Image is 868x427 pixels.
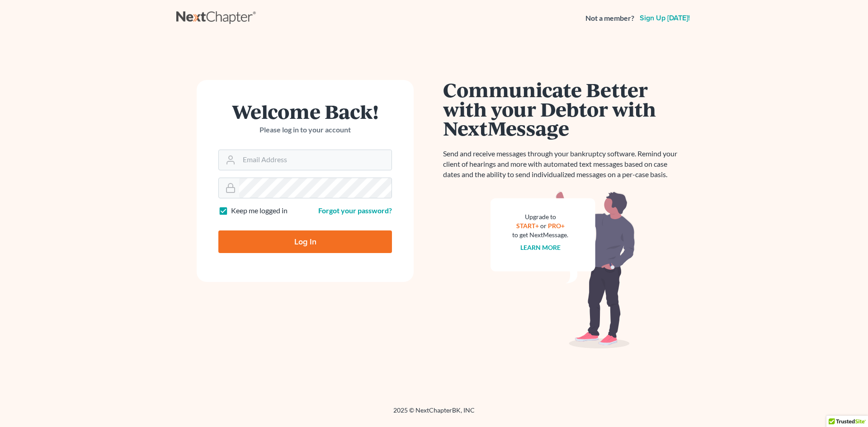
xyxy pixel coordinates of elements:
label: Keep me logged in [231,206,288,216]
img: nextmessage_bg-59042aed3d76b12b5cd301f8e5b87938c9018125f34e5fa2b7a6b67550977c72.svg [491,191,635,349]
a: PRO+ [548,222,565,230]
strong: Not a member? [585,13,634,23]
h1: Welcome Back! [218,102,392,121]
span: or [540,222,547,230]
input: Log In [218,230,392,253]
div: 2025 © NextChapterBK, INC [176,406,692,422]
div: Upgrade to [512,212,568,221]
div: to get NextMessage. [512,230,568,239]
p: Please log in to your account [218,125,392,135]
a: Learn more [520,244,561,251]
input: Email Address [239,150,392,170]
a: Sign up [DATE]! [638,14,692,22]
a: Forgot your password? [318,206,392,215]
h1: Communicate Better with your Debtor with NextMessage [443,80,683,138]
p: Send and receive messages through your bankruptcy software. Remind your client of hearings and mo... [443,149,683,180]
a: START+ [516,222,539,230]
